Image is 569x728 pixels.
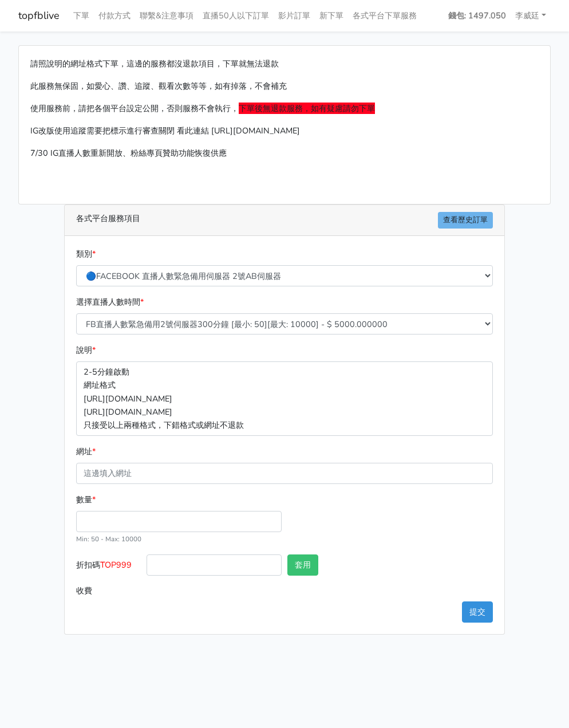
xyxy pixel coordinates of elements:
a: 各式平台下單服務 [348,5,421,27]
a: 聯繫&注意事項 [135,5,198,27]
label: 數量 [76,493,96,506]
strong: 錢包: 1497.050 [448,10,506,21]
label: 折扣碼 [73,554,144,580]
label: 收費 [73,580,144,601]
a: 影片訂單 [274,5,315,27]
a: 付款方式 [94,5,135,27]
p: 此服務無保固，如愛心、讚、追蹤、觀看次數等等，如有掉落，不會補充 [30,80,539,93]
span: TOP999 [100,559,132,570]
p: IG改版使用追蹤需要把標示進行審查關閉 看此連結 [URL][DOMAIN_NAME] [30,124,539,137]
button: 套用 [287,554,318,576]
p: 請照說明的網址格式下單，這邊的服務都沒退款項目，下單就無法退款 [30,57,539,70]
input: 這邊填入網址 [76,463,493,484]
a: topfblive [18,5,60,27]
button: 提交 [462,601,493,623]
label: 網址 [76,445,96,458]
div: 各式平台服務項目 [65,205,504,236]
a: 錢包: 1497.050 [444,5,511,27]
a: 李威廷 [511,5,551,27]
a: 新下單 [315,5,348,27]
a: 直播50人以下訂單 [198,5,274,27]
small: Min: 50 - Max: 10000 [76,534,141,544]
span: 下單後無退款服務，如有疑慮請勿下單 [239,103,375,114]
label: 選擇直播人數時間 [76,296,144,309]
p: 使用服務前，請把各個平台設定公開，否則服務不會執行， [30,102,539,115]
label: 說明 [76,344,96,357]
p: 2-5分鐘啟動 網址格式 [URL][DOMAIN_NAME] [URL][DOMAIN_NAME] 只接受以上兩種格式，下錯格式或網址不退款 [76,361,493,435]
p: 7/30 IG直播人數重新開放、粉絲專頁贊助功能恢復供應 [30,147,539,160]
a: 下單 [69,5,94,27]
a: 查看歷史訂單 [438,212,493,229]
label: 類別 [76,247,96,261]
